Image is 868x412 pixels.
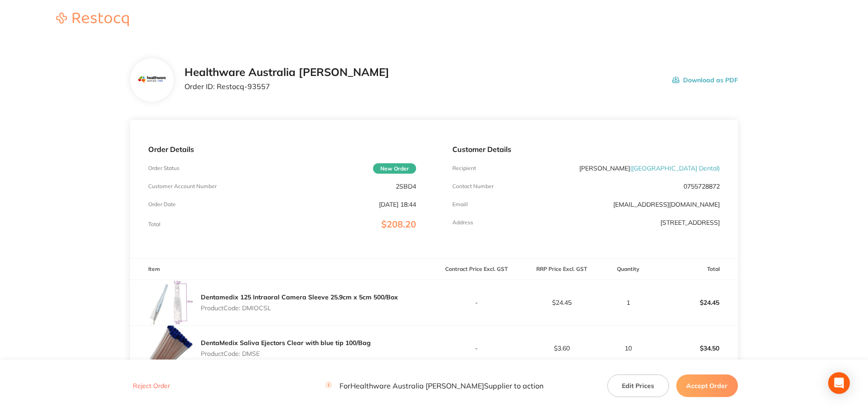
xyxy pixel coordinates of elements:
[148,183,217,189] p: Customer Account Number
[435,299,519,306] p: -
[325,382,543,390] p: For Healthware Australia [PERSON_NAME] Supplier to action
[148,221,160,227] p: Total
[379,201,416,208] p: [DATE] 18:44
[148,201,176,208] p: Order Date
[653,259,738,280] th: Total
[519,299,604,306] p: $24.45
[184,66,389,79] h2: Healthware Australia [PERSON_NAME]
[672,66,738,94] button: Download as PDF
[519,345,604,352] p: $3.60
[148,326,194,371] img: b2xpN3NoNg
[373,163,416,174] span: New Order
[396,183,416,190] p: 2SBD4
[148,280,194,325] img: OTd0bDdjeA
[607,374,669,397] button: Edit Prices
[660,219,720,226] p: [STREET_ADDRESS]
[201,304,398,312] p: Product Code: DMIOCSL
[201,350,371,357] p: Product Code: DMSE
[653,337,737,359] p: $34.50
[452,201,468,208] p: Emaill
[519,259,604,280] th: RRP Price Excl. GST
[130,259,434,280] th: Item
[452,145,720,153] p: Customer Details
[184,82,389,90] p: Order ID: Restocq- 93557
[452,183,494,189] p: Contact Number
[148,145,416,153] p: Order Details
[630,164,720,172] span: ( [GEOGRAPHIC_DATA] Dental )
[130,382,173,390] button: Reject Order
[605,345,652,352] p: 10
[148,165,179,171] p: Order Status
[47,13,138,26] img: Restocq logo
[434,259,519,280] th: Contract Price Excl. GST
[613,200,720,208] a: [EMAIL_ADDRESS][DOMAIN_NAME]
[452,165,476,171] p: Recipient
[201,293,398,301] a: Dentamedix 125 Intraoral Camera Sleeve 25.9cm x 5cm 500/Box
[201,339,371,347] a: DentaMedix Saliva Ejectors Clear with blue tip 100/Bag
[653,292,737,313] p: $24.45
[579,165,720,172] p: [PERSON_NAME]
[435,345,519,352] p: -
[137,66,167,95] img: Mjc2MnhocQ
[47,13,138,28] a: Restocq logo
[684,183,720,190] p: 0755728872
[605,299,652,306] p: 1
[828,372,850,394] div: Open Intercom Messenger
[381,218,416,230] span: $208.20
[604,259,653,280] th: Quantity
[452,219,473,226] p: Address
[676,374,738,397] button: Accept Order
